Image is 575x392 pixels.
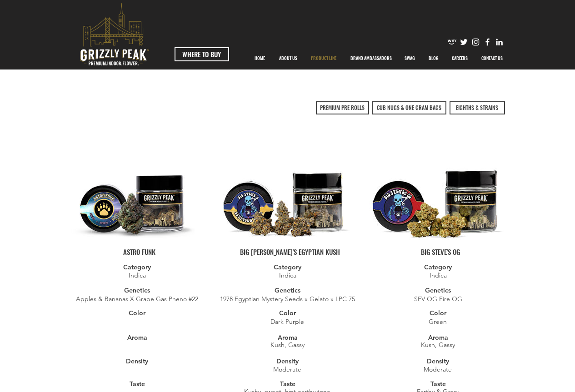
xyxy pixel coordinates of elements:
[456,104,498,112] span: EIGHTHS & STRAINS
[306,47,341,69] p: PRODUCT LINE
[471,37,480,47] img: Instagram
[424,263,452,271] span: Category
[76,295,198,303] span: Apples & Bananas X Grape Gas Pheno #22
[428,333,448,342] span: Aroma
[477,47,507,69] p: CONTACT US
[320,104,365,112] span: PREMIUM PRE ROLLS
[182,50,221,59] span: WHERE TO BUY
[422,47,445,69] a: BLOG
[430,309,446,317] span: Color
[421,247,460,257] span: BIG STEVE'S OG
[278,333,298,342] span: Aroma
[80,3,149,65] svg: premium-indoor-flower
[123,247,155,257] span: ASTRO FUNK
[346,47,396,69] p: BRAND AMBASSADORS
[430,271,447,279] span: Indica
[316,101,369,114] a: PREMIUM PRE ROLLS
[447,37,504,47] ul: Social Bar
[127,333,147,342] span: Aroma
[65,149,204,241] img: ASTRO FUNK
[372,101,446,114] a: CUB NUGS & ONE GRAM BAGS
[129,309,145,317] span: Color
[459,37,469,47] img: Twitter
[483,37,492,47] img: Facebook
[344,47,398,69] div: BRAND AMBASSADORS
[447,47,472,69] p: CAREERS
[495,37,504,47] img: Likedin
[123,263,151,271] span: Category
[398,47,422,69] a: SWAG
[129,271,146,279] span: Indica
[366,149,505,241] img: BIG STEVE'S OG
[445,47,475,69] a: CAREERS
[275,47,302,69] p: ABOUT US
[450,101,505,114] a: EIGHTHS & STRAINS
[175,47,229,61] a: WHERE TO BUY
[240,247,340,257] span: BIG [PERSON_NAME]'S EGYPTIAN KUSH
[126,357,148,365] span: Density
[475,47,510,69] a: CONTACT US
[275,286,300,294] span: Genetics
[273,365,301,373] span: ​Moderate
[279,309,296,317] span: Color
[272,47,304,69] a: ABOUT US
[424,365,452,373] span: ​Moderate
[270,341,305,349] span: Kush, Gassy
[377,104,441,112] span: CUB NUGS & ONE GRAM BAGS
[248,47,510,69] nav: Site
[429,318,447,326] span: Green
[427,357,449,365] span: Density
[400,47,420,69] p: SWAG
[130,380,145,388] span: Taste
[421,341,455,349] span: Kush, Gassy
[248,47,272,69] a: HOME
[279,271,296,279] span: Indica
[304,47,344,69] a: PRODUCT LINE
[447,37,457,47] img: weedmaps
[414,295,462,303] span: SFV OG Fire OG
[215,149,355,241] img: BIG STEVE'S EGYPTIAN KUSH
[424,47,443,69] p: BLOG
[124,286,150,294] span: Genetics
[276,357,299,365] span: Density
[270,318,304,326] span: Dark Purple
[425,286,451,294] span: Genetics
[280,380,295,388] span: Taste
[220,295,355,303] span: 1978 Egyptian Mystery Seeds x Gelato x LPC 75
[274,263,301,271] span: Category
[250,47,270,69] p: HOME
[430,380,446,388] span: Taste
